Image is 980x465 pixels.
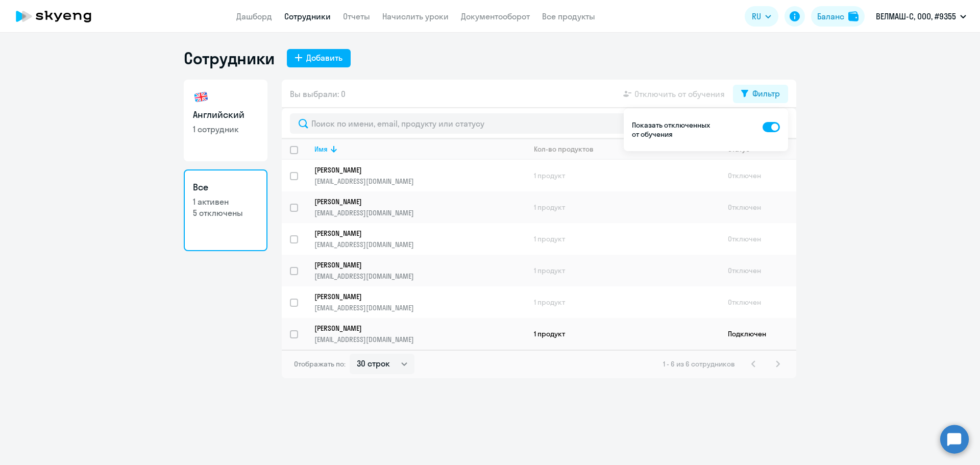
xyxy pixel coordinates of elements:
td: Отключен [720,223,796,255]
span: Вы выбрали: 0 [290,88,346,100]
td: Отключен [720,160,796,191]
div: Имя [314,144,525,154]
a: Начислить уроки [382,11,449,21]
span: RU [752,10,761,22]
td: Подключен [720,318,796,350]
td: Отключен [720,255,796,286]
a: [PERSON_NAME][EMAIL_ADDRESS][DOMAIN_NAME] [314,229,525,249]
h3: Английский [193,108,258,121]
div: Имя [314,144,328,154]
a: [PERSON_NAME][EMAIL_ADDRESS][DOMAIN_NAME] [314,260,525,281]
div: Баланс [817,10,844,22]
button: Балансbalance [811,6,865,27]
button: ВЕЛМАШ-С, ООО, #9355 [871,4,971,29]
a: Документооборот [461,11,530,21]
p: [EMAIL_ADDRESS][DOMAIN_NAME] [314,272,525,281]
td: 1 продукт [526,160,720,191]
a: Дашборд [236,11,272,21]
a: [PERSON_NAME][EMAIL_ADDRESS][DOMAIN_NAME] [314,197,525,217]
td: 1 продукт [526,223,720,255]
img: english [193,89,209,105]
h1: Сотрудники [184,48,275,68]
p: [EMAIL_ADDRESS][DOMAIN_NAME] [314,240,525,249]
p: [PERSON_NAME] [314,165,511,175]
p: [PERSON_NAME] [314,324,511,333]
a: Английский1 сотрудник [184,80,267,161]
p: 5 отключены [193,207,258,218]
a: Все1 активен5 отключены [184,169,267,251]
a: Сотрудники [284,11,331,21]
td: 1 продукт [526,286,720,318]
div: Фильтр [752,87,780,100]
a: Все продукты [542,11,595,21]
p: [PERSON_NAME] [314,229,511,238]
div: Кол-во продуктов [534,144,719,154]
h3: Все [193,181,258,194]
p: 1 активен [193,196,258,207]
a: [PERSON_NAME][EMAIL_ADDRESS][DOMAIN_NAME] [314,292,525,312]
p: [PERSON_NAME] [314,292,511,301]
div: Статус [728,144,796,154]
p: [EMAIL_ADDRESS][DOMAIN_NAME] [314,208,525,217]
span: 1 - 6 из 6 сотрудников [663,359,735,369]
button: Фильтр [733,85,788,103]
td: 1 продукт [526,318,720,350]
span: Отображать по: [294,359,346,369]
a: Отчеты [343,11,370,21]
input: Поиск по имени, email, продукту или статусу [290,113,788,134]
p: ВЕЛМАШ-С, ООО, #9355 [876,10,956,22]
td: 1 продукт [526,255,720,286]
div: Кол-во продуктов [534,144,594,154]
p: Показать отключенных от обучения [632,120,713,139]
img: balance [848,11,859,21]
td: Отключен [720,286,796,318]
p: [PERSON_NAME] [314,260,511,270]
td: Отключен [720,191,796,223]
p: [EMAIL_ADDRESS][DOMAIN_NAME] [314,303,525,312]
button: RU [745,6,778,27]
a: [PERSON_NAME][EMAIL_ADDRESS][DOMAIN_NAME] [314,324,525,344]
p: [PERSON_NAME] [314,197,511,206]
p: [EMAIL_ADDRESS][DOMAIN_NAME] [314,177,525,186]
button: Добавить [287,49,351,67]
a: [PERSON_NAME][EMAIL_ADDRESS][DOMAIN_NAME] [314,165,525,186]
p: [EMAIL_ADDRESS][DOMAIN_NAME] [314,335,525,344]
div: Добавить [306,52,342,64]
td: 1 продукт [526,191,720,223]
p: 1 сотрудник [193,124,258,135]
